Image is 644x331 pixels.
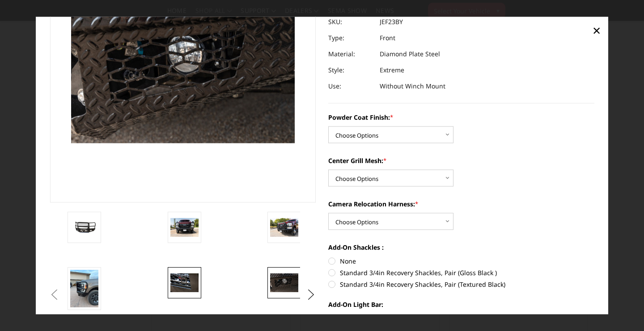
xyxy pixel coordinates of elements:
[328,78,373,94] dt: Use:
[328,279,594,289] label: Standard 3/4in Recovery Shackles, Pair (Textured Black)
[589,23,604,38] a: Close
[328,242,594,251] label: Add-On Shackles :
[328,268,594,277] label: Standard 3/4in Recovery Shackles, Pair (Gloss Black )
[328,112,594,122] label: Powder Coat Finish:
[328,29,373,46] dt: Type:
[380,13,403,29] dd: JEF23BY
[380,78,445,94] dd: Without Winch Mount
[270,273,298,292] img: 2023-2025 Ford F250-350 - FT Series - Extreme Front Bumper
[380,29,395,46] dd: Front
[328,62,373,78] dt: Style:
[328,256,594,265] label: None
[599,288,644,331] iframe: Chat Widget
[328,299,594,309] label: Add-On Light Bar:
[328,13,373,29] dt: SKU:
[380,46,440,62] dd: Diamond Plate Steel
[70,270,98,307] img: 2023-2025 Ford F250-350 - FT Series - Extreme Front Bumper
[380,62,404,78] dd: Extreme
[305,288,318,302] button: Next
[328,313,594,323] label: None
[328,46,373,62] dt: Material:
[170,218,199,237] img: 2023-2025 Ford F250-350 - FT Series - Extreme Front Bumper
[270,218,298,237] img: 2023-2025 Ford F250-350 - FT Series - Extreme Front Bumper
[70,221,98,234] img: 2023-2025 Ford F250-350 - FT Series - Extreme Front Bumper
[593,21,601,40] span: ×
[328,155,594,165] label: Center Grill Mesh:
[170,273,199,292] img: 2023-2025 Ford F250-350 - FT Series - Extreme Front Bumper
[328,199,594,208] label: Camera Relocation Harness:
[48,288,61,302] button: Previous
